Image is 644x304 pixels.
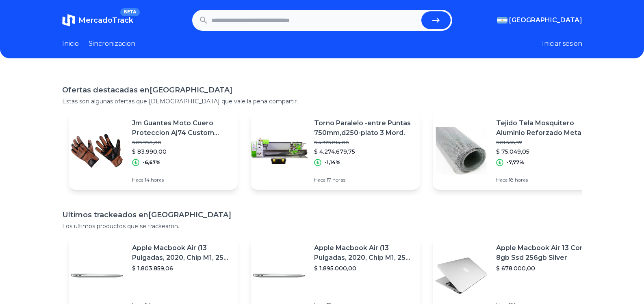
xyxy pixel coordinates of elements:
[433,112,602,190] a: Featured imageTejido Tela Mosquitero Aluminio Reforzado Metal Rollo 1mx10m$ 81.368,97$ 75.049,05-...
[314,118,413,138] p: Torno Paralelo -entre Puntas 750mm,d250-plato 3 Mord.
[314,264,413,272] p: $ 1.895.000,00
[132,243,231,263] p: Apple Macbook Air (13 Pulgadas, 2020, Chip M1, 256 Gb De Ssd, 8 Gb De Ram) - Plata
[69,247,126,304] img: Featured image
[62,209,582,221] h1: Ultimos trackeados en [GEOGRAPHIC_DATA]
[251,112,420,190] a: Featured imageTorno Paralelo -entre Puntas 750mm,d250-plato 3 Mord.$ 4.323.814,00$ 4.274.679,75-1...
[62,14,75,27] img: MercadoTrack
[496,139,595,146] p: $ 81.368,97
[62,14,133,27] a: MercadoTrackBETA
[78,16,133,25] span: MercadoTrack
[325,159,340,166] p: -1,14%
[132,264,231,272] p: $ 1.803.859,06
[496,118,595,138] p: Tejido Tela Mosquitero Aluminio Reforzado Metal Rollo 1mx10m
[542,39,582,49] button: Iniciar sesion
[69,122,126,179] img: Featured image
[62,222,582,230] p: Los ultimos productos que se trackearon.
[314,139,413,146] p: $ 4.323.814,00
[314,177,413,183] p: Hace 17 horas
[132,177,231,183] p: Hace 14 horas
[507,159,524,166] p: -7,77%
[132,118,231,138] p: Jm Guantes Moto Cuero Proteccion Aj74 Custom Marron
[62,97,582,105] p: Estas son algunas ofertas que [DEMOGRAPHIC_DATA] que vale la pena compartir.
[251,122,308,179] img: Featured image
[62,84,582,96] h1: Ofertas destacadas en [GEOGRAPHIC_DATA]
[496,148,595,156] p: $ 75.049,05
[89,39,135,49] a: Sincronizacion
[69,112,238,190] a: Featured imageJm Guantes Moto Cuero Proteccion Aj74 Custom Marron$ 89.990,00$ 83.990,00-6,67%Hace...
[509,15,582,25] span: [GEOGRAPHIC_DATA]
[433,122,490,179] img: Featured image
[314,148,413,156] p: $ 4.274.679,75
[496,243,595,263] p: Apple Macbook Air 13 Core I5 8gb Ssd 256gb Silver
[497,15,582,25] button: [GEOGRAPHIC_DATA]
[497,17,507,24] img: Argentina
[132,148,231,156] p: $ 83.990,00
[251,247,308,304] img: Featured image
[132,139,231,146] p: $ 89.990,00
[62,39,79,49] a: Inicio
[314,243,413,263] p: Apple Macbook Air (13 Pulgadas, 2020, Chip M1, 256 Gb De Ssd, 8 Gb De Ram) - Plata
[120,8,139,16] span: BETA
[496,177,595,183] p: Hace 18 horas
[496,264,595,272] p: $ 678.000,00
[143,159,160,166] p: -6,67%
[433,247,490,304] img: Featured image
